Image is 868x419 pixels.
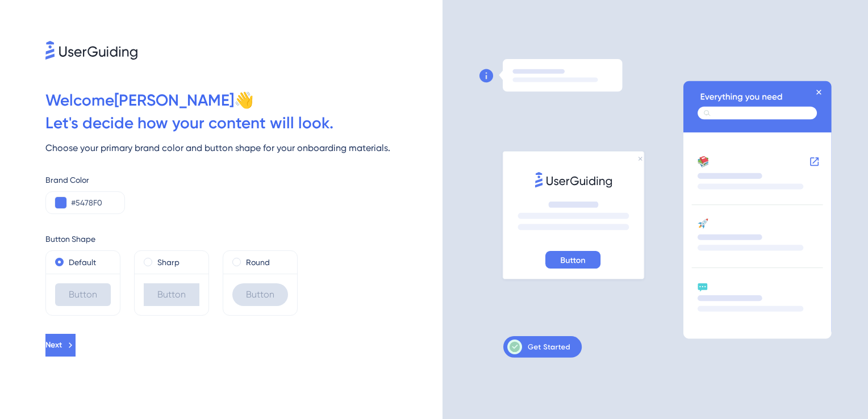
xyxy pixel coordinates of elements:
[45,112,443,135] div: Let ' s decide how your content will look.
[246,255,270,269] label: Round
[45,338,62,352] span: Next
[69,255,96,269] label: Default
[45,232,443,246] div: Button Shape
[232,283,288,306] div: Button
[55,283,111,306] div: Button
[157,255,180,269] label: Sharp
[45,141,443,155] div: Choose your primary brand color and button shape for your onboarding materials.
[144,283,199,306] div: Button
[45,89,443,112] div: Welcome [PERSON_NAME] 👋
[45,173,443,187] div: Brand Color
[45,334,76,357] button: Next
